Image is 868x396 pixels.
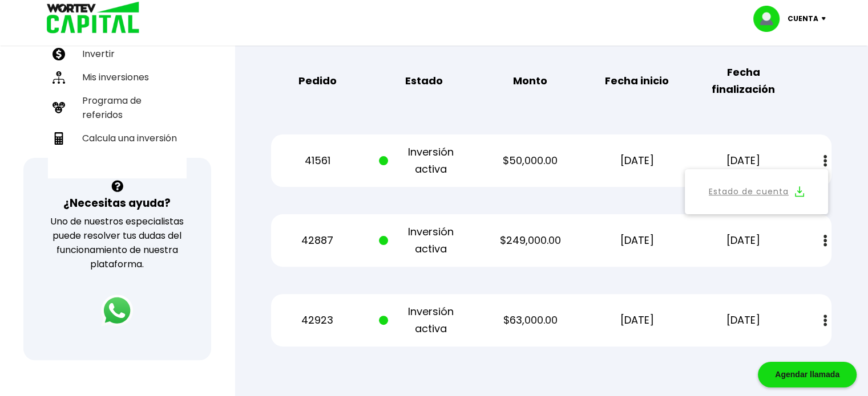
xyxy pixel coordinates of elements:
img: recomiendanos-icon.9b8e9327.svg [53,101,65,114]
p: Inversión activa [379,223,469,258]
p: 42887 [272,232,362,249]
img: icon-down [818,17,834,21]
img: logos_whatsapp-icon.242b2217.svg [101,295,133,326]
p: Inversión activa [379,144,469,178]
a: Calcula una inversión [48,126,187,150]
button: Estado de cuenta [692,176,821,207]
a: Invertir [48,42,187,66]
b: Estado [405,72,443,89]
p: 42923 [272,312,362,329]
p: 41561 [272,152,362,169]
a: Mis inversiones [48,66,187,89]
a: Programa de referidos [48,89,187,126]
p: [DATE] [699,312,788,329]
div: Agendar llamada [758,362,857,387]
img: invertir-icon.b3b967d7.svg [53,48,65,60]
p: $249,000.00 [486,232,575,249]
p: Inversión activa [379,303,469,337]
p: [DATE] [592,232,681,249]
img: profile-image [753,6,788,32]
p: $63,000.00 [486,312,575,329]
h3: ¿Necesitas ayuda? [63,195,171,211]
a: Estado de cuenta [709,185,789,199]
b: Monto [513,72,547,89]
p: $50,000.00 [486,152,575,169]
ul: Capital [48,11,187,178]
img: inversiones-icon.6695dc30.svg [53,71,65,84]
p: [DATE] [699,152,788,169]
p: Cuenta [788,10,818,27]
img: calculadora-icon.17d418c4.svg [53,132,65,145]
p: Uno de nuestros especialistas puede resolver tus dudas del funcionamiento de nuestra plataforma. [38,214,196,271]
b: Fecha inicio [605,72,669,89]
p: [DATE] [592,152,681,169]
b: Fecha finalización [699,64,788,98]
p: [DATE] [699,232,788,249]
b: Pedido [298,72,336,89]
p: [DATE] [592,312,681,329]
